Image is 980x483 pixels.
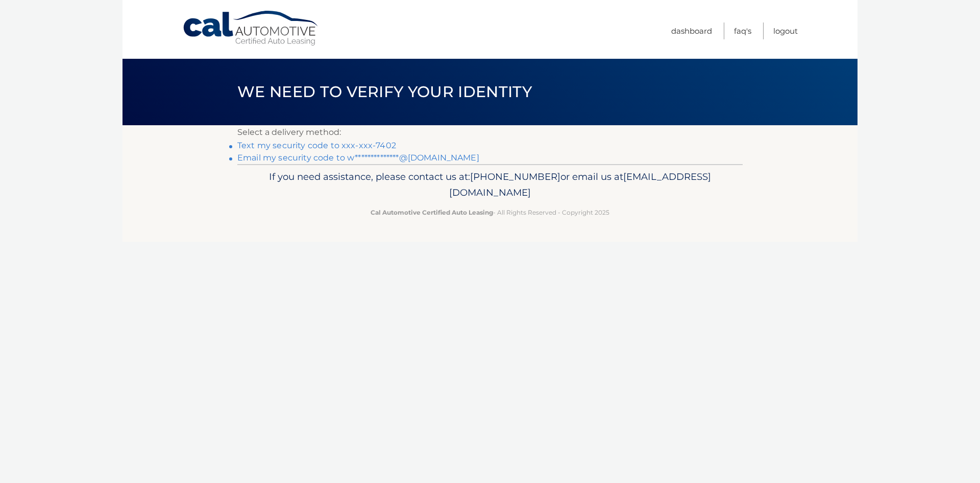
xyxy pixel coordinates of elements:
[671,22,712,39] a: Dashboard
[734,22,751,39] a: FAQ's
[237,141,396,150] a: Text my security code to xxx-xxx-7402
[244,169,736,201] p: If you need assistance, please contact us at: or email us at
[237,82,532,101] span: We need to verify your identity
[773,22,798,39] a: Logout
[470,171,560,182] span: [PHONE_NUMBER]
[237,125,743,140] p: Select a delivery method:
[371,209,493,216] strong: Cal Automotive Certified Auto Leasing
[182,10,320,47] a: Cal Automotive
[244,207,736,218] p: - All Rights Reserved - Copyright 2025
